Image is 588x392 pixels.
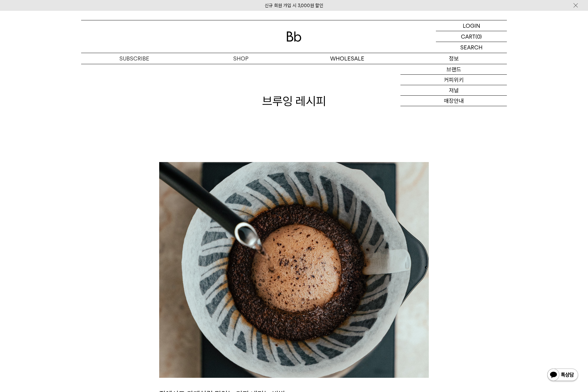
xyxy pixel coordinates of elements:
[460,42,482,53] p: SEARCH
[81,53,188,64] a: SUBSCRIBE
[265,3,323,8] a: 신규 회원 가입 시 3,000원 할인
[461,31,475,42] p: CART
[188,53,294,64] a: SHOP
[81,93,507,109] h1: 브루잉 레시피
[287,31,301,42] img: 로고
[400,53,507,64] p: 정보
[436,20,507,31] a: LOGIN
[463,20,480,31] p: LOGIN
[400,96,507,106] a: 매장안내
[400,75,507,85] a: 커피위키
[547,368,579,383] img: 카카오톡 채널 1:1 채팅 버튼
[159,162,429,378] img: 4189a716bed969d963a9df752a490e85_105402.jpg
[400,64,507,75] a: 브랜드
[436,31,507,42] a: CART (0)
[400,106,507,117] a: 채용
[294,53,400,64] p: WHOLESALE
[400,85,507,96] a: 저널
[475,31,482,42] p: (0)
